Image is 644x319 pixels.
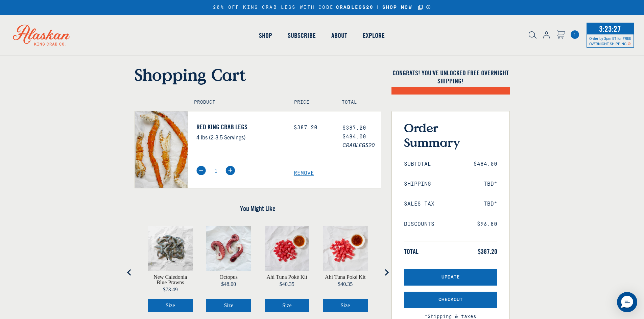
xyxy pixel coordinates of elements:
span: Size [282,302,292,308]
span: Size [224,302,233,308]
a: Remove [294,170,381,177]
img: Alaskan King Crab Co. logo [3,15,79,55]
h4: Total [342,100,375,105]
a: View Octopus [220,274,238,280]
span: $40.35 [338,281,353,287]
a: View New Caledonia Blue Prawns [148,274,193,285]
div: product [199,219,258,319]
a: Red King Crab Legs [196,123,284,131]
span: Size [166,302,175,308]
s: $484.00 [342,134,366,140]
button: Next slide [380,266,393,279]
span: Order by 3pm ET for FREE OVERNIGHT SHIPPING [589,36,631,46]
p: 4 lbs (2-3.5 Servings) [196,133,284,141]
span: $96.80 [477,221,497,228]
img: Red King Crab Legs - 4 lbs (2-3.5 Servings) [135,111,188,188]
button: Go to last slide [123,266,136,279]
a: Announcement Bar Modal [426,5,431,9]
h1: Shopping Cart [135,65,381,84]
span: Total [404,247,419,256]
div: Messenger Dummy Widget [617,292,637,312]
span: Shipping [404,181,431,187]
img: Caledonia blue prawns on parchment paper [148,226,193,271]
button: Update [404,269,497,286]
a: Explore [355,16,392,55]
img: plus [225,166,235,175]
span: $387.20 [342,125,366,131]
div: product [141,219,200,319]
img: account [543,31,550,39]
span: Discounts [404,221,434,228]
span: Size [340,302,350,308]
span: $73.49 [163,287,178,292]
a: Cart [571,30,579,39]
button: Checkout [404,292,497,308]
button: Select Ahi Tuna Poké Kit size [323,299,368,312]
div: 20% OFF KING CRAB LEGS WITH CODE | [213,4,431,11]
a: About [324,16,355,55]
span: $48.00 [221,281,236,287]
a: Subscribe [280,16,324,55]
a: Cart [556,30,565,40]
a: View Ahi Tuna Poké Kit [267,274,307,280]
span: $387.20 [478,247,497,256]
div: product [258,219,316,319]
span: Shipping Notice Icon [628,41,631,46]
span: $40.35 [280,281,294,287]
img: Octopus on parchment paper. [206,226,251,271]
span: $484.00 [474,161,497,167]
span: Sales Tax [404,201,434,207]
button: Select Ahi Tuna Poké Kit size [265,299,310,312]
div: $387.20 [294,125,332,131]
a: View Ahi Tuna Poké Kit [325,274,365,280]
h3: Order Summary [404,121,497,150]
span: 3:23:27 [597,22,623,35]
span: Update [442,274,460,280]
a: SHOP NOW [380,5,415,10]
img: search [529,31,536,39]
h4: Price [294,100,327,105]
h4: Product [194,100,280,105]
strong: SHOP NOW [382,5,412,10]
strong: CRABLEGS20 [336,5,374,10]
span: Checkout [438,297,463,303]
a: Shop [251,16,280,55]
h4: Congrats! You've unlocked FREE OVERNIGHT SHIPPING! [391,69,510,85]
button: Select Octopus size [206,299,251,312]
span: Subtotal [404,161,431,167]
span: 1 [571,30,579,39]
img: Cubed ahi tuna and shoyu sauce [323,226,368,271]
div: product [316,219,375,319]
img: minus [196,166,206,175]
h4: You Might Like [135,205,381,213]
img: Ahi Tuna and wasabi sauce [265,226,310,271]
span: CRABLEGS20 [342,140,381,149]
button: Select New Caledonia Blue Prawns size [148,299,193,312]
